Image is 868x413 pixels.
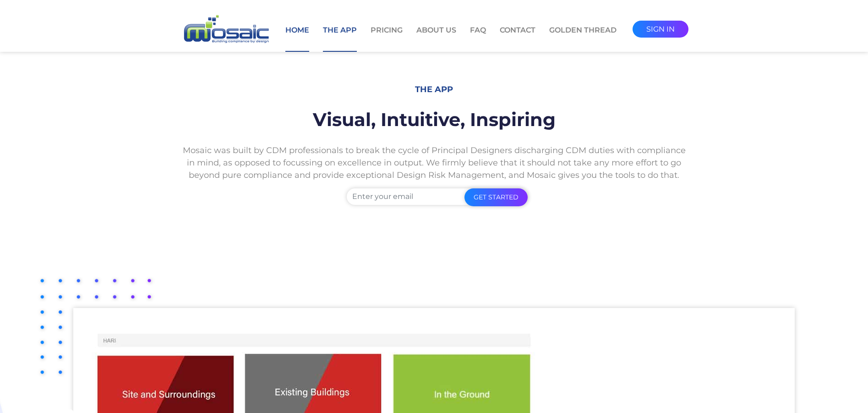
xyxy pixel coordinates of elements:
[464,188,528,206] input: get started
[180,78,688,102] h6: The App
[633,21,688,38] a: sign in
[180,138,688,188] p: Mosaic was built by CDM professionals to break the cycle of Principal Designers discharging CDM d...
[368,209,507,245] iframe: reCAPTCHA
[470,25,486,51] a: FAQ
[180,14,272,45] img: logo
[347,188,528,205] input: Enter your email
[829,372,861,406] iframe: Chat
[549,25,617,51] a: Golden Thread
[500,25,535,51] a: Contact
[416,25,456,51] a: About Us
[371,25,403,51] a: Pricing
[285,25,309,52] a: Home
[323,25,357,52] a: The App
[180,102,688,138] h2: Visual, Intuitive, Inspiring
